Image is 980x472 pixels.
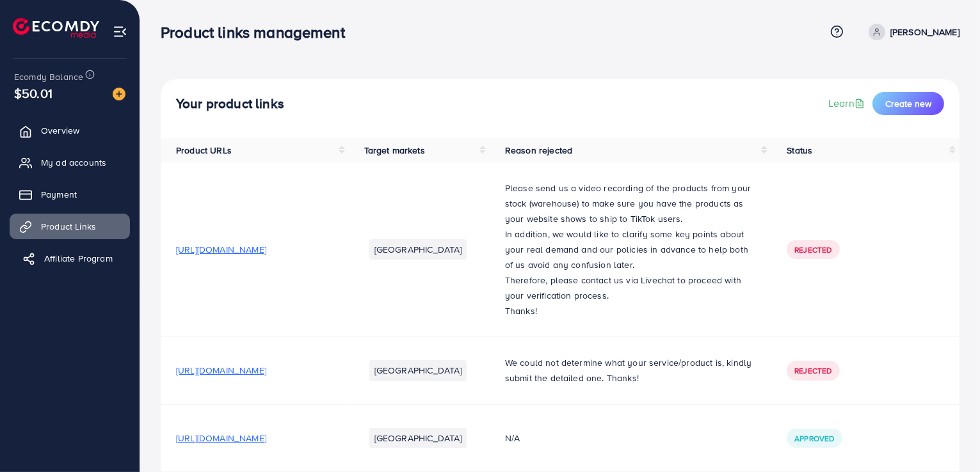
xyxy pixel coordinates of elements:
[505,226,756,272] p: In addition, we would like to clarify some key points about your real demand and our policies in ...
[10,182,130,207] a: Payment
[369,239,467,260] li: [GEOGRAPHIC_DATA]
[926,414,970,462] iframe: Chat
[176,96,284,112] h4: Your product links
[890,24,960,40] p: [PERSON_NAME]
[505,303,756,319] p: Thanks!
[864,24,960,40] a: [PERSON_NAME]
[10,150,130,175] a: My ad accounts
[872,92,944,115] button: Create new
[505,144,572,157] span: Reason rejected
[161,23,355,42] h3: Product links management
[41,156,106,169] span: My ad accounts
[176,432,266,444] span: [URL][DOMAIN_NAME]
[505,432,520,444] span: N/A
[369,360,467,381] li: [GEOGRAPHIC_DATA]
[828,96,867,111] a: Learn
[113,24,127,39] img: menu
[505,180,756,226] p: Please send us a video recording of the products from your stock (warehouse) to make sure you hav...
[176,364,266,377] span: [URL][DOMAIN_NAME]
[41,188,77,201] span: Payment
[13,18,99,38] img: logo
[14,84,52,102] span: $50.01
[794,433,834,444] span: Approved
[41,220,96,233] span: Product Links
[885,97,931,110] span: Create new
[14,70,83,83] span: Ecomdy Balance
[369,428,467,448] li: [GEOGRAPHIC_DATA]
[505,355,756,386] p: We could not determine what your service/product is, kindly submit the detailed one. Thanks!
[364,144,425,157] span: Target markets
[10,214,130,239] a: Product Links
[787,144,812,157] span: Status
[505,272,756,303] p: Therefore, please contact us via Livechat to proceed with your verification process.
[176,243,266,256] span: [URL][DOMAIN_NAME]
[794,244,831,255] span: Rejected
[10,118,130,143] a: Overview
[41,124,79,137] span: Overview
[44,252,113,265] span: Affiliate Program
[113,88,125,100] img: image
[794,365,831,376] span: Rejected
[176,144,232,157] span: Product URLs
[10,246,130,271] a: Affiliate Program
